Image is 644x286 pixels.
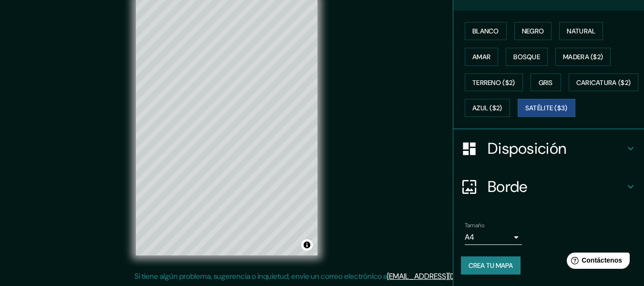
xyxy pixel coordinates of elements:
[488,177,528,197] font: Borde
[567,27,595,35] font: Natural
[514,22,552,40] button: Negro
[555,48,611,66] button: Madera ($2)
[453,168,644,206] div: Borde
[469,261,513,270] font: Crea tu mapa
[559,22,603,40] button: Natural
[387,271,505,281] a: [EMAIL_ADDRESS][DOMAIN_NAME]
[465,222,484,229] font: Tamaño
[465,48,498,66] button: Amar
[518,99,575,117] button: Satélite ($3)
[576,78,631,87] font: Caricatura ($2)
[301,239,313,251] button: Activar o desactivar atribución
[465,74,523,92] button: Terreno ($2)
[488,138,566,159] font: Disposición
[563,53,603,61] font: Madera ($2)
[465,22,507,40] button: Blanco
[506,48,548,66] button: Bosque
[525,104,568,113] font: Satélite ($3)
[461,256,521,275] button: Crea tu mapa
[465,230,522,245] div: A4
[134,271,387,281] font: Si tiene algún problema, sugerencia o inquietud, envíe un correo electrónico a
[453,129,644,168] div: Disposición
[472,53,491,61] font: Amar
[472,104,502,113] font: Azul ($2)
[569,74,639,92] button: Caricatura ($2)
[559,249,634,275] iframe: Lanzador de widgets de ayuda
[472,78,515,87] font: Terreno ($2)
[465,232,474,242] font: A4
[539,78,553,87] font: Gris
[472,27,499,35] font: Blanco
[513,53,540,61] font: Bosque
[522,27,544,35] font: Negro
[531,74,561,92] button: Gris
[465,99,510,117] button: Azul ($2)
